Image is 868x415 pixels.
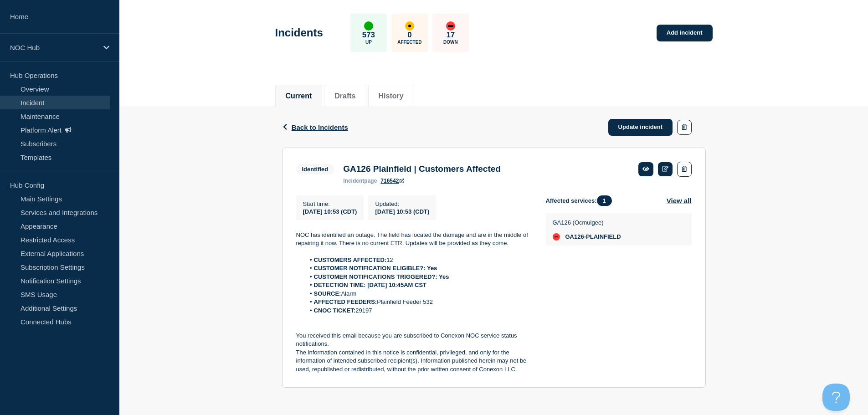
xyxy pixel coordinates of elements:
p: NOC has identified an outage. The field has located the damage and are in the middle of repairing... [296,231,531,248]
p: GA126 (Ocmulgee) [553,219,621,226]
div: down [553,233,560,241]
p: Up [365,40,372,45]
div: up [364,21,373,31]
li: Alarm [305,290,531,298]
button: Back to Incidents [282,123,348,131]
p: The information contained in this notice is confidential, privileged, and only for the informatio... [296,348,531,374]
span: 1 [597,195,612,206]
p: NOC Hub [10,44,98,51]
li: 12 [305,256,531,264]
a: Add incident [657,25,713,41]
span: incident [343,178,364,184]
span: Identified [296,164,334,174]
strong: CNOC TICKET: [314,307,356,314]
strong: SOURCE: [314,290,341,297]
p: Start time : [303,200,357,207]
p: 573 [362,31,375,40]
iframe: Help Scout Beacon - Open [822,384,850,411]
li: 29197 [305,307,531,315]
p: You received this email because you are subscribed to Conexon NOC service status notifications. [296,332,531,348]
span: GA126-PLAINFIELD [565,233,621,241]
h3: GA126 Plainfield | Customers Affected [343,164,501,174]
button: View all [667,195,692,206]
a: 716542 [380,178,404,184]
strong: AFFECTED FEEDERS: [314,298,377,305]
li: Plainfield Feeder 532 [305,298,531,306]
a: Update incident [608,119,673,136]
span: [DATE] 10:53 (CDT) [303,208,357,215]
span: Affected services: [546,195,616,206]
button: History [379,92,404,100]
strong: CUSTOMER NOTIFICATION ELIGIBLE?: Yes [314,265,437,272]
div: [DATE] 10:53 (CDT) [375,207,429,215]
div: down [446,21,455,31]
strong: DETECTION TIME: [DATE] 10:45AM CST [314,282,427,288]
strong: CUSTOMERS AFFECTED: [314,256,387,263]
p: Updated : [375,200,429,207]
div: affected [405,21,414,31]
h1: Incidents [275,26,323,39]
strong: CUSTOMER NOTIFICATIONS TRIGGERED?: Yes [314,273,449,280]
p: Affected [397,40,421,45]
p: Down [443,40,458,45]
p: 17 [446,31,455,40]
button: Current [286,92,312,100]
button: Drafts [334,92,355,100]
p: page [343,178,377,184]
p: 0 [407,31,411,40]
span: Back to Incidents [292,123,348,131]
